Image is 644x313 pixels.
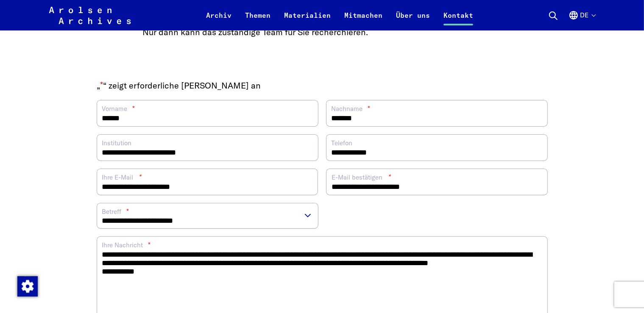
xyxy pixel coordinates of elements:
p: „ “ zeigt erforderliche [PERSON_NAME] an [97,79,547,92]
a: Materialien [277,10,337,30]
div: Zustimmung ändern [17,276,37,296]
nav: Primär [199,5,480,25]
a: Kontakt [437,10,480,30]
a: Mitmachen [337,10,389,30]
img: Zustimmung ändern [17,276,38,296]
button: Deutsch, Sprachauswahl [569,10,595,30]
a: Über uns [389,10,437,30]
a: Archiv [199,10,238,30]
a: Themen [238,10,277,30]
